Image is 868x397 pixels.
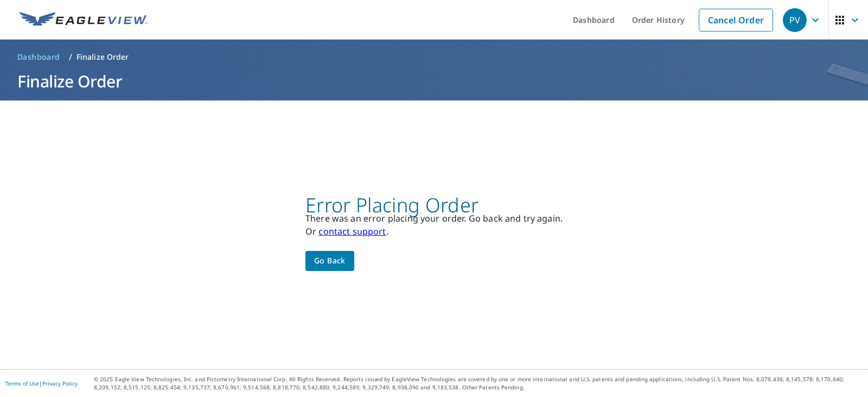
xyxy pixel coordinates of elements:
[5,380,39,387] a: Terms of Use
[699,9,773,31] a: Cancel Order
[76,52,129,62] p: Finalize Order
[305,212,563,225] p: There was an error placing your order. Go back and try again.
[13,48,65,66] a: Dashboard
[5,380,78,387] p: |
[305,199,563,212] p: Error Placing Order
[13,48,855,66] nav: breadcrumb
[13,70,855,92] h1: Finalize Order
[783,8,807,32] div: PV
[20,12,148,28] img: EV Logo
[69,51,72,64] li: /
[42,380,78,387] a: Privacy Policy
[314,254,346,268] span: Go back
[94,375,863,392] p: © 2025 Eagle View Technologies, Inc. and Pictometry International Corp. All Rights Reserved. Repo...
[17,52,60,62] span: Dashboard
[305,225,563,238] p: Or .
[318,225,386,237] a: contact support
[305,251,354,271] button: Go back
